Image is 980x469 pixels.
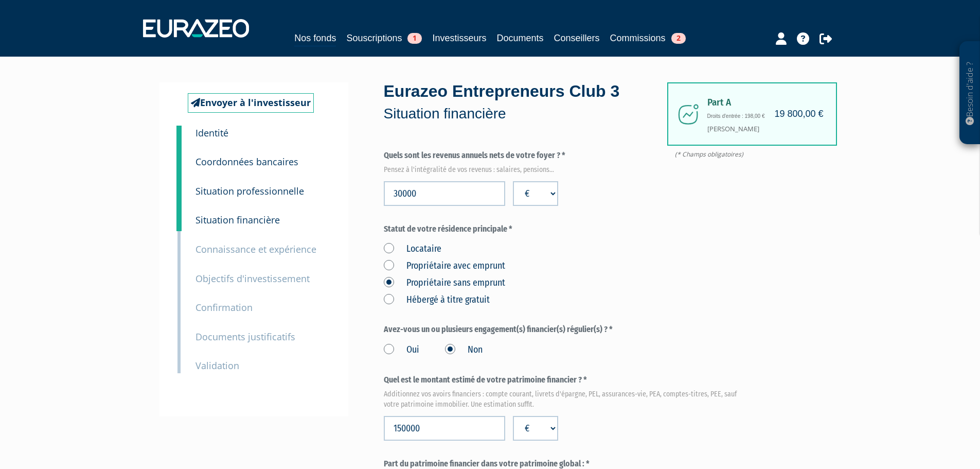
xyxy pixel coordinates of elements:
[195,214,280,226] small: Situation financière
[195,359,239,372] small: Validation
[195,243,316,255] small: Connaissance et expérience
[554,31,600,45] a: Conseillers
[707,113,821,119] h6: Droits d'entrée : 198,00 €
[384,324,748,336] label: Avez-vous un ou plusieurs engagement(s) financier(s) régulier(s) ? *
[195,155,298,168] small: Coordonnées bancaires
[707,97,821,108] span: Part A
[384,343,419,357] label: Oui
[774,109,823,119] h4: 19 800,00 €
[195,127,228,139] small: Identité
[384,150,748,172] label: Quels sont les revenus annuels nets de votre foyer ? *
[384,389,748,410] em: Additionnez vos avoirs financiers : compte courant, livrets d'épargne, PEL, assurances-vie, PEA, ...
[384,165,748,175] em: Pensez à l'intégralité de vos revenus : salaires, pensions...
[407,33,422,44] span: 1
[176,170,182,202] a: 3
[143,19,249,38] img: 1732889491-logotype_eurazeo_blanc_rvb.png
[176,141,182,172] a: 2
[195,272,310,285] small: Objectifs d'investissement
[432,31,486,45] a: Investisseurs
[294,31,336,47] a: Nos fonds
[610,31,686,45] a: Commissions2
[671,33,686,44] span: 2
[384,293,490,307] label: Hébergé à titre gratuit
[176,126,182,146] a: 1
[384,259,505,273] label: Propriétaire avec emprunt
[384,80,667,124] div: Eurazeo Entrepreneurs Club 3
[195,185,304,197] small: Situation professionnelle
[195,331,295,343] small: Documents justificatifs
[384,374,748,407] label: Quel est le montant estimé de votre patrimoine financier ? *
[445,343,483,357] label: Non
[384,223,748,235] label: Statut de votre résidence principale *
[384,103,667,124] p: Situation financière
[188,93,314,113] a: Envoyer à l'investisseur
[964,47,976,140] p: Besoin d'aide ?
[384,276,505,290] label: Propriétaire sans emprunt
[195,301,253,314] small: Confirmation
[667,82,837,146] div: [PERSON_NAME]
[384,242,441,256] label: Locataire
[346,31,422,45] a: Souscriptions1
[497,31,544,45] a: Documents
[176,199,182,231] a: 4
